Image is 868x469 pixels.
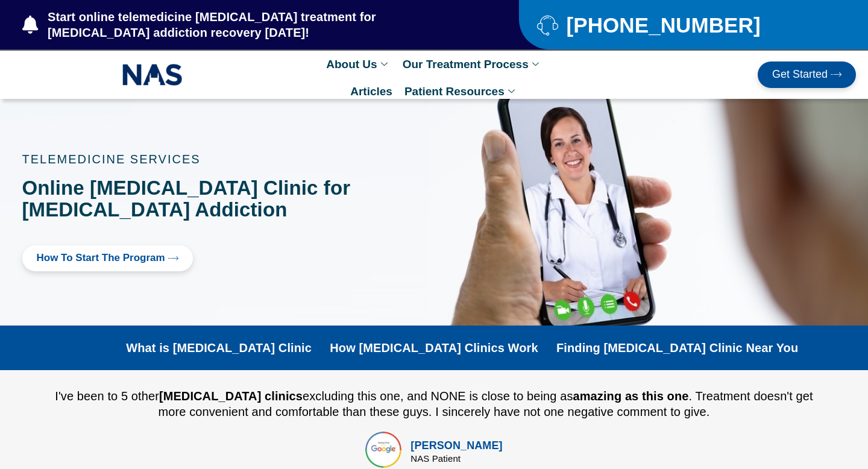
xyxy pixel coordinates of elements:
span: Start online telemedicine [MEDICAL_DATA] treatment for [MEDICAL_DATA] addiction recovery [DATE]! [45,9,471,40]
a: Finding [MEDICAL_DATA] Clinic Near You [556,341,798,355]
a: What is [MEDICAL_DATA] Clinic [126,341,312,355]
a: About Us [320,51,396,78]
p: TELEMEDICINE SERVICES [22,153,398,165]
span: [PHONE_NUMBER] [563,17,760,33]
span: Get Started [772,69,828,81]
b: [MEDICAL_DATA] clinics [159,389,303,403]
div: I've been to 5 other excluding this one, and NONE is close to being as . Treatment doesn't get mo... [52,388,816,420]
a: How [MEDICAL_DATA] Clinics Work [330,341,538,355]
img: top rated online suboxone treatment for opioid addiction treatment in tennessee and texas [365,432,401,468]
a: How to Start the program [22,245,193,271]
b: amazing as this one [573,389,689,403]
img: NAS_email_signature-removebg-preview.png [122,61,183,89]
a: Our Treatment Process [397,51,548,78]
span: How to Start the program [37,253,165,264]
a: Patient Resources [398,78,524,105]
a: Get Started [758,61,856,88]
h1: Online [MEDICAL_DATA] Clinic for [MEDICAL_DATA] Addiction [22,177,398,221]
div: NAS Patient [410,454,502,463]
a: Start online telemedicine [MEDICAL_DATA] treatment for [MEDICAL_DATA] addiction recovery [DATE]! [22,9,471,40]
div: [PERSON_NAME] [410,438,502,454]
a: [PHONE_NUMBER] [537,14,828,36]
a: Articles [344,78,398,105]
